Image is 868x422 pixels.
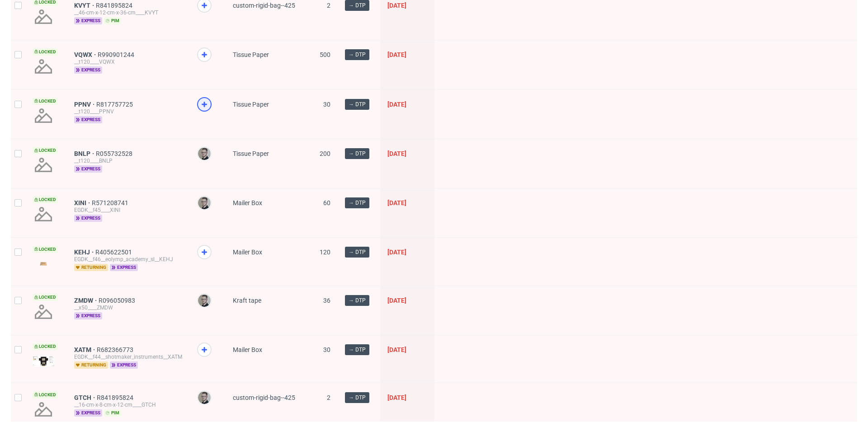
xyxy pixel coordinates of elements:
span: express [74,17,102,24]
span: express [74,66,102,74]
span: Locked [33,294,58,301]
span: XINI [74,199,92,206]
span: express [110,361,138,369]
a: ZMDW [74,297,99,304]
span: pim [104,17,121,24]
img: no_design.png [33,203,54,225]
span: [DATE] [387,394,406,401]
span: [DATE] [387,297,406,304]
span: 60 [323,199,330,206]
span: Mailer Box [233,346,262,353]
span: [DATE] [387,51,406,58]
span: 200 [320,150,330,157]
a: PPNV [74,101,96,108]
span: VQWX [74,51,98,58]
span: → DTP [349,346,366,354]
div: __x50____ZMDW [74,304,183,311]
span: Tissue Paper [233,150,269,157]
a: XATM [74,346,97,353]
img: Krystian Gaza [198,197,211,209]
span: 30 [323,101,330,108]
span: Tissue Paper [233,101,269,108]
span: Kraft tape [233,297,261,304]
a: BNLP [74,150,96,157]
span: Locked [33,48,58,56]
span: 120 [320,249,330,256]
span: 2 [327,394,330,401]
a: R682366773 [97,346,135,353]
span: → DTP [349,150,366,158]
a: R405622501 [95,249,134,256]
a: R571208741 [92,199,130,206]
span: R990901244 [98,51,136,58]
span: 30 [323,346,330,353]
span: → DTP [349,296,366,305]
span: 2 [327,2,330,9]
span: Locked [33,343,58,350]
span: custom-rigid-bag--425 [233,2,295,9]
span: → DTP [349,1,366,9]
a: R055732528 [96,150,134,157]
a: R817757725 [96,101,135,108]
span: [DATE] [387,346,406,353]
img: Krystian Gaza [198,391,211,404]
div: __46-cm-x-12-cm-x-36-cm____KVYT [74,9,183,16]
div: __t120____VQWX [74,58,183,66]
div: __t120____BNLP [74,157,183,164]
span: [DATE] [387,199,406,206]
span: → DTP [349,51,366,59]
a: R096050983 [99,297,137,304]
span: Locked [33,196,58,203]
img: no_design.png [33,154,54,176]
span: → DTP [349,248,366,256]
span: express [74,409,102,417]
img: no_design.png [33,105,54,127]
span: Locked [33,98,58,105]
span: Mailer Box [233,199,262,206]
span: express [110,264,138,271]
div: EGDK__f44__shotmaker_instruments__XATM [74,353,183,361]
a: R841895824 [97,394,135,401]
span: Locked [33,147,58,154]
span: [DATE] [387,2,406,9]
span: 36 [323,297,330,304]
div: __t120____PPNV [74,108,183,115]
a: GTCH [74,394,97,401]
div: __16-cm-x-8-cm-x-12-cm____GTCH [74,401,183,408]
img: no_design.png [33,6,54,28]
span: → DTP [349,394,366,402]
div: EGDK__f46__eolymp_academy_sl__KEHJ [74,256,183,263]
span: Mailer Box [233,249,262,256]
span: custom-rigid-bag--425 [233,394,295,401]
span: Locked [33,391,58,399]
a: R841895824 [96,2,134,9]
img: Krystian Gaza [198,147,211,160]
span: KEHJ [74,249,95,256]
span: [DATE] [387,150,406,157]
a: KVYT [74,2,96,9]
span: → DTP [349,100,366,108]
span: express [74,165,102,173]
img: Krystian Gaza [198,294,211,307]
span: Locked [33,246,58,253]
span: pim [104,409,121,417]
span: [DATE] [387,101,406,108]
span: → DTP [349,199,366,207]
span: returning [74,361,108,369]
img: no_design.png [33,56,54,77]
span: returning [74,264,108,271]
img: version_two_editor_design [33,258,54,270]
